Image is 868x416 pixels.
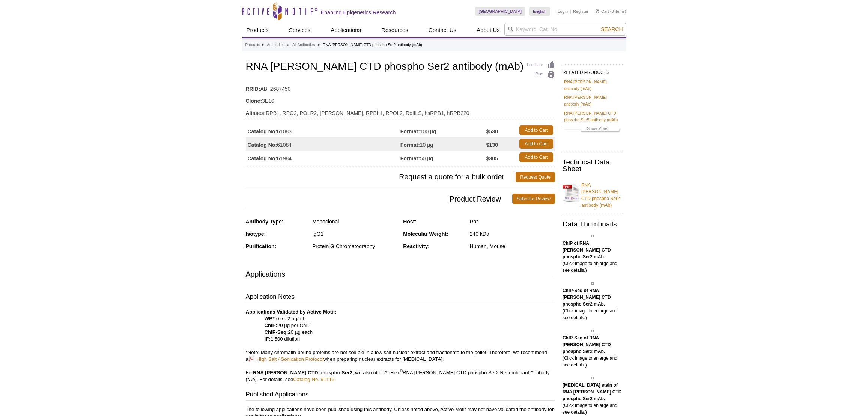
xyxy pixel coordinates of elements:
a: Catalog No. 91115 [293,377,334,382]
strong: IF: [265,336,271,342]
a: Request Quote [516,172,555,182]
b: Applications Validated by Active Motif: [246,309,337,315]
h2: Technical Data Sheet [563,159,623,172]
img: RNA pol II CTD phospho Ser2 antibody (mAb) tested by ChIP-Seq. [591,282,594,285]
strong: Host: [403,219,417,225]
input: Keyword, Cat. No. [504,23,626,36]
a: Submit a Review [512,194,555,204]
button: Search [599,26,625,33]
img: RNA pol II CTD phospho Ser2 antibody (mAb) tested by immunofluorescence. [591,377,594,379]
a: Resources [377,23,413,37]
td: 61984 [246,151,400,164]
strong: Purification: [246,243,277,249]
a: About Us [472,23,504,37]
li: (0 items) [596,7,626,16]
strong: Catalog No: [248,128,277,135]
strong: ChIP-Seq: [265,329,288,335]
div: IgG1 [312,231,397,237]
a: Add to Cart [519,139,553,149]
a: RNA [PERSON_NAME] antibody (mAb) [564,78,621,92]
div: Protein G Chromatography [312,243,397,250]
a: Products [242,23,273,37]
td: 3E10 [246,93,555,105]
td: 10 µg [400,137,486,151]
b: ChIP-Seq of RNA [PERSON_NAME] CTD phospho Ser2 mAb. [563,335,611,354]
h2: Data Thumbnails [563,221,623,228]
a: Show More [564,125,621,134]
strong: Clone: [246,98,262,104]
img: RNA pol II CTD phospho Ser2 antibody (mAb) tested by ChIP. [591,235,594,237]
a: [GEOGRAPHIC_DATA] [475,7,526,16]
a: Antibodies [267,42,284,48]
strong: Molecular Weight: [403,231,448,237]
td: RPB1, RPO2, POLR2, [PERSON_NAME], RPBh1, RPOL2, RpIILS, hsRPB1, hRPB220 [246,105,555,117]
h2: Enabling Epigenetics Research [321,9,396,16]
span: Request a quote for a bulk order [246,172,516,182]
img: RNA pol II CTD phospho Ser2 antibody (mAb) tested by ChIP-Seq. [591,330,594,332]
b: ChIP-Seq of RNA [PERSON_NAME] CTD phospho Ser2 mAb. [563,288,611,307]
a: Print [527,71,555,79]
strong: ChIP: [265,323,277,328]
h3: Applications [246,268,555,280]
div: Rat [470,218,555,225]
h2: RELATED PRODUCTS [563,64,623,77]
strong: Antibody Type: [246,219,284,225]
strong: Format: [400,155,420,162]
p: 0.5 - 2 µg/ml 20 µg per ChIP 20 µg each 1:500 dilution *Note: Many chromatin-bound proteins are n... [246,309,555,383]
strong: Reactivity: [403,243,430,249]
strong: $130 [486,142,498,148]
h1: RNA [PERSON_NAME] CTD phospho Ser2 antibody (mAb) [246,61,555,74]
span: Product Review [246,194,512,204]
strong: Catalog No: [248,155,277,162]
a: High Salt / Sonication Protocol [248,356,323,363]
a: All Antibodies [292,42,315,48]
a: English [529,7,550,16]
strong: Catalog No: [248,142,277,148]
strong: RRID: [246,86,260,92]
a: Feedback [527,61,555,69]
strong: $305 [486,155,498,162]
a: Applications [326,23,366,37]
td: AB_2687450 [246,81,555,93]
sup: ® [400,368,403,373]
a: Products [245,42,260,48]
a: RNA [PERSON_NAME] CTD phospho Ser2 antibody (mAb) [563,177,623,209]
td: 50 µg [400,151,486,164]
h3: Application Notes [246,292,555,303]
b: [MEDICAL_DATA] stain of RNA [PERSON_NAME] CTD phospho Ser2 mAb. [563,383,622,401]
strong: Format: [400,128,420,135]
a: Contact Us [424,23,461,37]
a: Add to Cart [519,125,553,135]
p: (Click image to enlarge and see details.) [563,382,623,416]
li: RNA [PERSON_NAME] CTD phospho Ser2 antibody (mAb) [323,43,422,47]
a: Add to Cart [519,152,553,162]
td: 100 µg [400,124,486,137]
p: (Click image to enlarge and see details.) [563,335,623,368]
a: RNA [PERSON_NAME] antibody (mAb) [564,94,621,107]
a: Login [558,9,568,14]
strong: Format: [400,142,420,148]
li: » [287,43,290,47]
b: ChIP of RNA [PERSON_NAME] CTD phospho Ser2 mAb. [563,241,611,259]
li: | [570,7,571,16]
strong: $530 [486,128,498,135]
div: Human, Mouse [470,243,555,250]
a: Cart [596,9,609,14]
a: RNA [PERSON_NAME] CTD phospho Ser5 antibody (mAb) [564,110,621,123]
a: Register [573,9,588,14]
p: (Click image to enlarge and see details.) [563,287,623,321]
strong: Aliases: [246,110,266,116]
div: Monoclonal [312,218,397,225]
p: (Click image to enlarge and see details.) [563,240,623,274]
img: Your Cart [596,9,599,13]
h3: Published Applications [246,390,555,401]
li: » [318,43,320,47]
div: 240 kDa [470,231,555,237]
span: Search [601,26,623,32]
strong: Isotype: [246,231,266,237]
b: RNA [PERSON_NAME] CTD phospho Ser2 [253,370,352,375]
a: Services [284,23,315,37]
li: » [262,43,264,47]
td: 61083 [246,124,400,137]
td: 61084 [246,137,400,151]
